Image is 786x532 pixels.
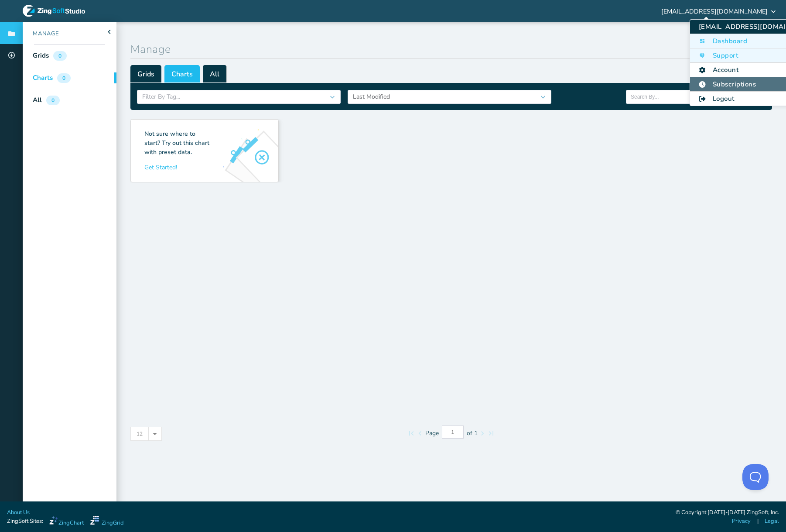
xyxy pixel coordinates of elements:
[144,163,212,172] p: Get Started!
[353,93,390,101] span: Last Modified
[49,516,84,527] a: ZingChart
[144,129,212,157] p: Not sure where to start? Try out this chart with preset data.
[7,517,43,525] span: ZingSoft Sites:
[222,129,278,182] img: Create Demo
[33,73,53,83] div: Charts
[442,426,464,439] input: Current Page
[407,429,416,438] zg-button: Go to First Page
[425,431,439,436] zg-text: Page
[757,517,759,525] span: |
[142,93,180,101] span: Filter By Tag...
[478,429,487,438] zg-button: Go to Next Page
[23,30,59,38] div: Manage
[765,517,779,525] a: Legal
[732,517,751,525] a: Privacy
[631,90,761,103] input: Search By...
[742,464,769,490] iframe: Help Scout Beacon - Open
[661,8,768,14] span: [EMAIL_ADDRESS][DOMAIN_NAME]
[53,51,67,61] div: 0
[474,431,478,436] zg-text: 1
[203,65,227,82] span: All
[130,65,161,82] span: Grids
[46,96,60,105] div: 0
[164,65,200,82] span: Charts
[467,431,472,436] zg-text: of
[487,429,496,438] zg-button: Go to Last Page
[57,73,71,83] div: 0
[33,95,42,105] div: All
[131,427,148,440] div: 12
[90,516,123,527] a: ZingGrid
[416,429,424,438] zg-button: Go to Previous Page
[7,508,30,517] a: About Us
[660,8,776,14] div: [EMAIL_ADDRESS][DOMAIN_NAME]
[33,51,49,61] div: Grids
[130,41,772,58] h1: Manage
[676,508,779,517] div: © Copyright [DATE]-[DATE] ZingSoft, Inc.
